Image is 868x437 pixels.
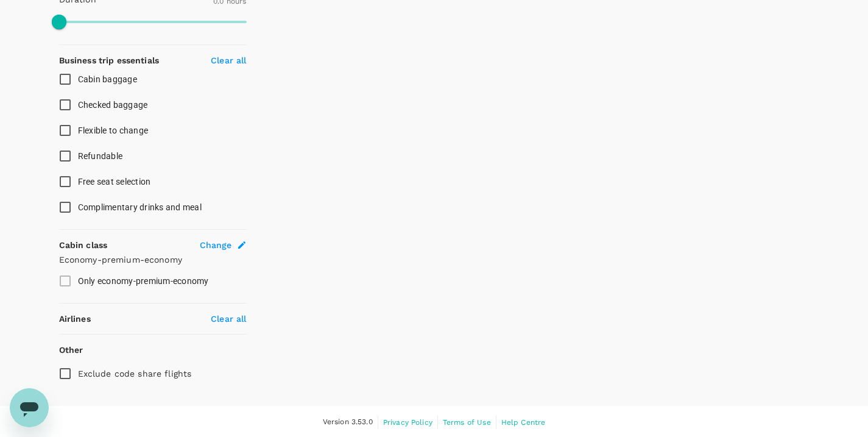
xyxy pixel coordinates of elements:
[78,177,151,187] span: Free seat selection
[59,240,108,250] strong: Cabin class
[78,126,149,135] span: Flexible to change
[59,344,83,356] p: Other
[211,313,246,325] p: Clear all
[78,100,148,110] span: Checked baggage
[78,202,202,212] span: Complimentary drinks and meal
[59,314,91,324] strong: Airlines
[443,418,491,427] span: Terms of Use
[78,74,137,84] span: Cabin baggage
[78,276,209,286] span: Only economy-premium-economy
[501,416,546,429] a: Help Centre
[443,416,491,429] a: Terms of Use
[59,254,247,266] p: Economy-premium-economy
[211,54,246,66] p: Clear all
[501,418,546,427] span: Help Centre
[323,416,373,428] span: Version 3.53.0
[200,239,232,251] span: Change
[383,418,432,427] span: Privacy Policy
[59,55,160,65] strong: Business trip essentials
[383,416,432,429] a: Privacy Policy
[78,151,123,161] span: Refundable
[10,388,49,427] iframe: Button to launch messaging window
[78,368,192,380] p: Exclude code share flights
